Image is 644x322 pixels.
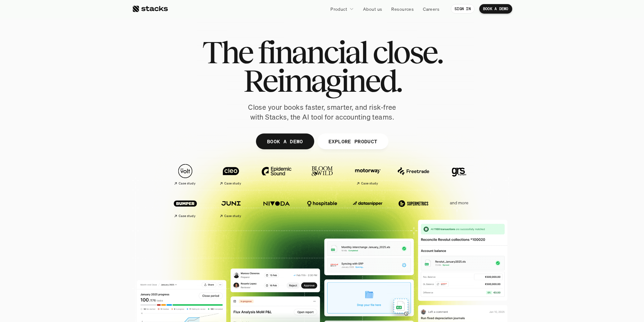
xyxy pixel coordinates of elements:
a: SIGN IN [451,4,475,14]
a: Case study [211,161,251,188]
p: Careers [423,6,439,12]
h2: Case study [224,214,241,218]
h2: Case study [179,182,195,185]
a: Case study [166,161,205,188]
p: EXPLORE PRODUCT [328,137,377,146]
a: Case study [166,193,205,220]
a: Case study [211,193,251,220]
span: financial [258,38,367,66]
a: EXPLORE PRODUCT [317,133,388,149]
a: About us [359,3,386,15]
span: close. [373,38,442,66]
p: Product [330,6,347,12]
a: BOOK A DEMO [479,4,512,14]
a: Careers [419,3,443,15]
p: BOOK A DEMO [267,137,303,146]
h2: Case study [224,182,241,185]
p: Resources [391,6,414,12]
span: The [202,38,252,66]
p: SIGN IN [455,7,471,11]
p: Close your books faster, smarter, and risk-free with Stacks, the AI tool for accounting teams. [243,102,401,122]
h2: Case study [179,214,195,218]
span: Reimagined. [243,66,401,95]
p: and more [439,200,479,206]
h2: Case study [361,182,378,185]
p: BOOK A DEMO [483,7,508,11]
p: About us [363,6,382,12]
a: Resources [387,3,418,15]
a: Case study [348,161,387,188]
a: BOOK A DEMO [256,133,314,149]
